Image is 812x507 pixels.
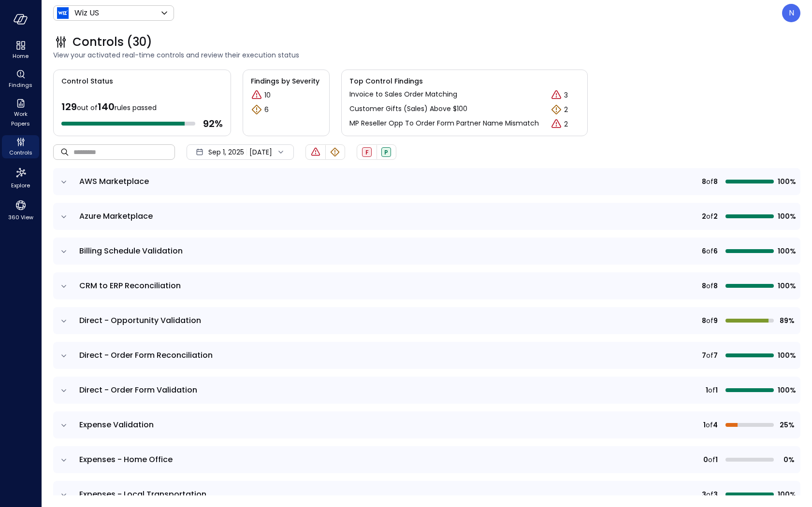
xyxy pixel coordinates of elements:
[57,7,69,19] img: Icon
[702,246,706,256] span: 6
[59,282,69,291] button: expand row
[778,350,795,361] span: 100%
[715,454,718,465] span: 1
[59,421,69,430] button: expand row
[702,211,706,222] span: 2
[702,281,706,291] span: 8
[706,281,713,291] span: of
[98,100,115,113] span: 140
[551,89,562,101] div: Critical
[703,454,708,465] span: 0
[59,351,69,361] button: expand row
[782,4,800,22] div: Noy Vadai
[706,315,713,326] span: of
[59,316,69,326] button: expand row
[708,385,715,395] span: of
[702,176,706,187] span: 8
[778,176,795,187] span: 100%
[59,247,69,256] button: expand row
[72,34,152,50] span: Controls (30)
[778,385,795,395] span: 100%
[2,197,39,223] div: 360 View
[79,280,181,291] span: CRM to ERP Reconciliation
[251,76,321,86] span: Findings by Severity
[789,7,794,19] p: N
[349,89,457,101] a: Invoice to Sales Order Matching
[79,245,183,256] span: Billing Schedule Validation
[778,281,795,291] span: 100%
[713,176,718,187] span: 8
[79,315,201,326] span: Direct - Opportunity Validation
[778,246,795,256] span: 100%
[79,211,153,222] span: Azure Marketplace
[349,104,467,114] p: Customer Gifts (Sales) Above $100
[713,211,718,222] span: 2
[264,105,269,115] p: 6
[2,135,39,158] div: Controls
[8,212,33,222] span: 360 View
[713,420,718,430] span: 4
[330,147,340,157] div: Warning
[778,211,795,222] span: 100%
[79,419,154,430] span: Expense Validation
[564,90,568,100] p: 3
[778,489,795,500] span: 100%
[251,104,262,115] div: Warning
[349,89,457,99] p: Invoice to Sales Order Matching
[59,386,69,395] button: expand row
[702,489,706,500] span: 3
[551,104,562,115] div: Warning
[713,281,718,291] span: 8
[706,385,708,395] span: 1
[74,7,99,19] p: Wiz US
[564,119,568,129] p: 2
[203,117,223,130] span: 92 %
[703,420,706,430] span: 1
[61,100,77,113] span: 129
[59,455,69,465] button: expand row
[115,103,157,113] span: rules passed
[79,454,173,465] span: Expenses - Home Office
[264,90,271,100] p: 10
[6,109,35,128] span: Work Papers
[706,176,713,187] span: of
[706,420,713,430] span: of
[2,68,39,91] div: Findings
[706,350,713,361] span: of
[310,147,321,157] div: Critical
[54,70,113,86] span: Control Status
[349,76,580,86] span: Top Control Findings
[702,350,706,361] span: 7
[11,181,30,190] span: Explore
[713,489,718,500] span: 3
[79,489,206,500] span: Expenses - Local Transportation
[13,51,29,61] span: Home
[59,490,69,500] button: expand row
[2,97,39,129] div: Work Papers
[59,212,69,222] button: expand row
[349,118,539,128] p: MP Reseller Opp To Order Form Partner Name Mismatch
[778,420,795,430] span: 25%
[2,39,39,62] div: Home
[9,148,32,157] span: Controls
[713,315,718,326] span: 9
[77,103,98,113] span: out of
[551,118,562,130] div: Critical
[706,489,713,500] span: of
[59,177,69,187] button: expand row
[251,89,262,101] div: Critical
[778,315,795,326] span: 89%
[9,80,32,90] span: Findings
[706,211,713,222] span: of
[349,118,539,130] a: MP Reseller Opp To Order Form Partner Name Mismatch
[778,454,795,465] span: 0%
[708,454,715,465] span: of
[715,385,718,395] span: 1
[706,246,713,256] span: of
[349,104,467,115] a: Customer Gifts (Sales) Above $100
[381,147,391,157] div: Passed
[2,164,39,191] div: Explore
[53,50,800,60] span: View your activated real-time controls and review their execution status
[564,105,568,115] p: 2
[713,246,718,256] span: 6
